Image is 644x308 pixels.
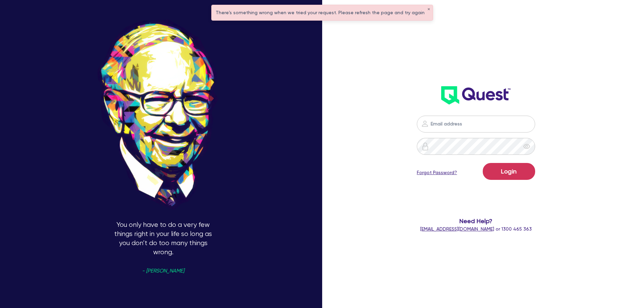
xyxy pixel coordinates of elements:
input: Email address [417,116,535,133]
button: ✕ [427,8,430,11]
span: or 1300 465 363 [420,226,532,232]
a: [EMAIL_ADDRESS][DOMAIN_NAME] [420,226,494,232]
img: icon-password [421,142,429,150]
span: - [PERSON_NAME] [142,268,184,274]
a: Forgot Password? [417,169,457,176]
button: Login [483,163,535,180]
img: wH2k97JdezQIQAAAABJRU5ErkJggg== [441,86,510,104]
span: Need Help? [390,216,563,226]
span: eye [523,143,530,150]
img: icon-password [421,120,429,128]
div: There's something wrong when we tried your request. Please refresh the page and try again [212,5,433,20]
